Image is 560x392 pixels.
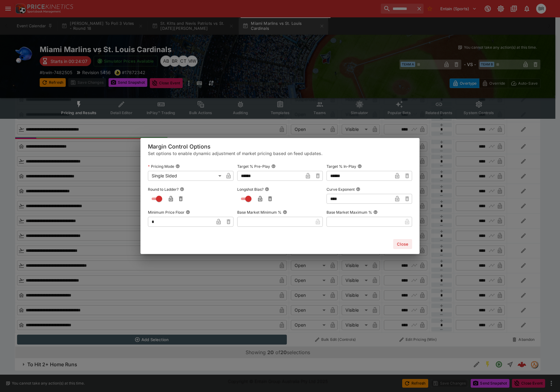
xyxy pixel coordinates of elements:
[148,187,179,192] p: Round to Ladder?
[327,164,356,169] p: Target % In-Play
[148,210,184,215] p: Minimum Price Floor
[271,164,276,168] button: Target % Pre-Play
[180,187,184,191] button: Round to Ladder?
[373,210,378,214] button: Base Market Maximum %
[148,164,174,169] p: Pricing Mode
[356,187,360,191] button: Curve Exponent
[393,239,412,249] button: Close
[358,164,362,168] button: Target % In-Play
[186,210,190,214] button: Minimum Price Floor
[148,143,412,150] h5: Margin Control Options
[283,210,287,214] button: Base Market Minimum %
[237,210,282,215] p: Base Market Minimum %
[148,150,412,157] h6: Set options to enable dynamic adjustment of market pricing based on feed updates.
[176,164,180,168] button: Pricing Mode
[237,164,270,169] p: Target % Pre-Play
[237,187,264,192] p: Longshot Bias?
[265,187,269,191] button: Longshot Bias?
[327,187,355,192] p: Curve Exponent
[327,210,372,215] p: Base Market Maximum %
[148,171,224,181] div: Single Sided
